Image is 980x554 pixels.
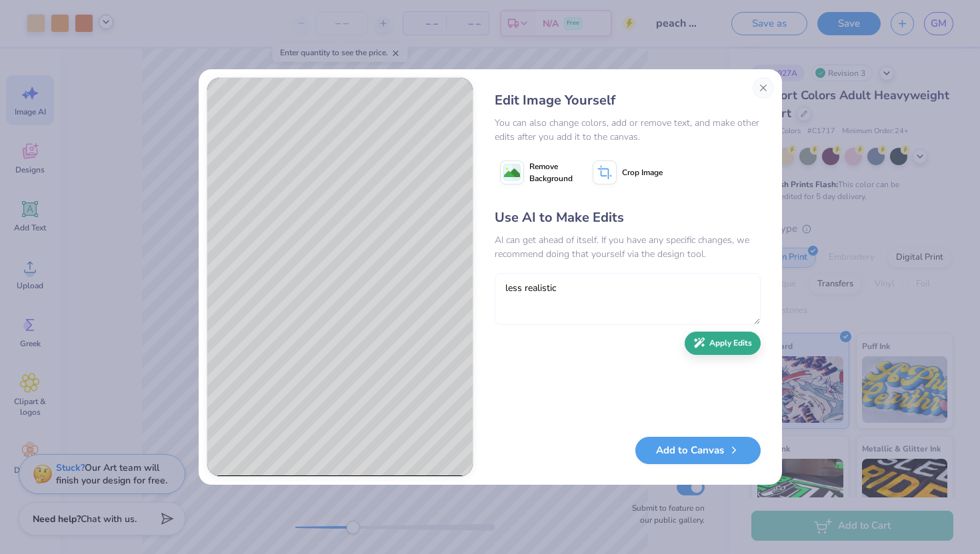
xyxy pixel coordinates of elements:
[529,160,573,184] span: Remove Background
[495,91,761,111] div: Edit Image Yourself
[495,273,761,325] textarea: less realistic
[495,156,578,189] button: Remove Background
[495,116,761,144] div: You can also change colors, add or remove text, and make other edits after you add it to the canvas.
[622,166,663,178] span: Crop Image
[753,77,774,99] button: Close
[495,208,761,228] div: Use AI to Make Edits
[685,332,761,355] button: Apply Edits
[495,233,761,261] div: AI can get ahead of itself. If you have any specific changes, we recommend doing that yourself vi...
[635,437,761,464] button: Add to Canvas
[587,156,671,189] button: Crop Image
